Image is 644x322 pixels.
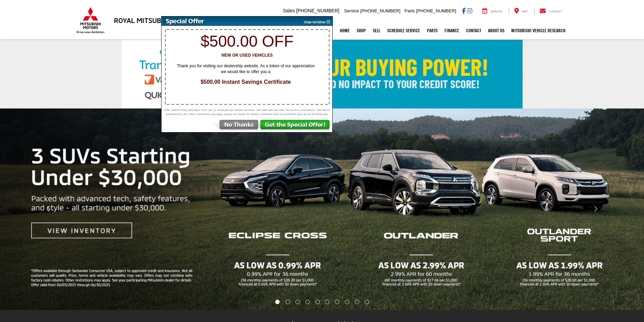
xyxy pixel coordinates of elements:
[172,63,320,75] span: Thank you for visiting our dealership website. As a token of our appreciation we would like to of...
[325,300,330,304] li: Go to slide number 6.
[477,8,508,14] a: Service
[114,16,174,24] h3: Royal Mitsubishi
[485,22,508,39] a: About Us
[295,300,300,304] li: Go to slide number 3.
[163,108,331,116] span: Offer valid for thirty (30) days. Limit one (1) certificate per vehicle purchase. Not valid with ...
[384,22,424,39] a: Schedule Service: Opens in a new tab
[508,22,569,39] a: Mitsubishi Vehicle Research
[296,8,339,13] span: [PHONE_NUMBER]
[441,22,463,39] a: Finance
[416,8,456,13] span: [PHONE_NUMBER]
[283,8,295,13] span: Sales
[162,16,299,26] img: Special Offer
[285,300,290,304] li: Go to slide number 2.
[275,300,279,304] li: Go to slide number 1.
[522,10,528,13] span: Map
[305,300,310,304] li: Go to slide number 4.
[462,8,466,13] a: Facebook: Click to visit our Facebook page
[212,120,260,132] img: No Thanks, Continue to Website
[335,300,339,304] li: Go to slide number 7.
[75,7,106,34] img: Mitsubishi
[169,78,323,86] span: $500.00 Instant Savings Certificate
[260,120,332,132] img: Get the Special Offer
[336,22,353,39] a: Home
[353,22,369,39] a: Shop
[549,10,562,13] span: Contact
[345,300,349,304] li: Go to slide number 8.
[547,122,644,296] button: Click to view next picture.
[121,40,523,108] img: Check Your Buying Power
[165,33,329,50] h1: $500.00 off
[509,8,533,14] a: Map
[365,300,369,304] li: Go to slide number 10.
[534,8,567,14] a: Contact
[404,8,415,13] span: Parts
[298,16,333,26] img: close window
[424,22,441,39] a: Parts: Opens in a new tab
[360,8,401,13] span: [PHONE_NUMBER]
[315,300,320,304] li: Go to slide number 5.
[355,300,359,304] li: Go to slide number 9.
[490,10,502,13] span: Service
[463,22,485,39] a: Contact
[467,8,472,13] a: Instagram: Click to visit our Instagram page
[369,22,384,39] a: Sell
[165,53,329,58] h3: New or Used Vehicles
[344,8,359,13] span: Service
